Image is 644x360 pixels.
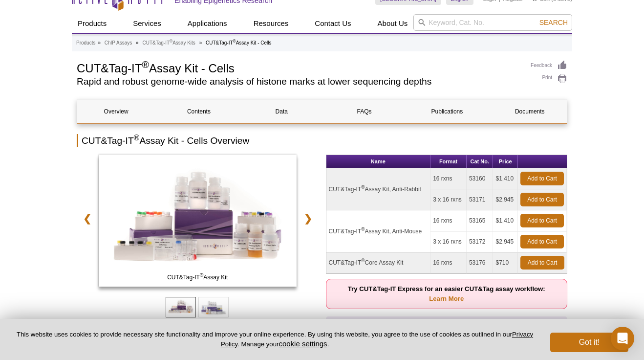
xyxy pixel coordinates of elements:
td: 53160 [467,168,494,189]
div: Open Intercom Messenger [611,327,634,350]
td: 53172 [467,231,494,252]
a: Learn More [429,295,464,302]
th: Format [430,155,467,168]
a: Resources [248,14,295,33]
a: CUT&Tag-IT Assay Kit [99,155,297,290]
sup: ® [361,184,365,190]
a: Documents [491,100,569,123]
button: Got it! [550,333,628,352]
td: $1,410 [493,210,518,231]
a: Overview [77,100,155,123]
th: Price [493,155,518,168]
a: Products [72,14,112,33]
td: 53176 [467,252,494,273]
a: FAQs [325,100,403,123]
button: cookie settings [279,339,327,348]
td: 53165 [467,210,494,231]
a: Add to Cart [520,256,564,270]
td: $710 [493,252,518,273]
span: CUT&Tag-IT Assay Kit [101,272,294,282]
sup: ® [142,59,149,70]
li: » [199,40,202,45]
td: 16 rxns [430,168,467,189]
a: Applications [182,14,233,33]
li: » [98,40,101,45]
td: CUT&Tag-IT Assay Kit, Anti-Rabbit [326,168,431,210]
strong: Try CUT&Tag-IT Express for an easier CUT&Tag assay workflow: [348,285,545,302]
sup: ® [361,258,365,263]
td: 3 x 16 rxns [430,231,467,252]
td: $2,945 [493,189,518,210]
a: Add to Cart [520,193,564,206]
li: » [136,40,139,45]
td: $2,945 [493,231,518,252]
th: Cat No. [467,155,494,168]
a: Contact Us [309,14,357,33]
h2: Rapid and robust genome-wide analysis of histone marks at lower sequencing depths [77,77,521,86]
li: CUT&Tag-IT Assay Kit - Cells [206,40,272,45]
sup: ® [200,272,203,278]
a: Data [243,100,321,123]
a: ❮ [77,207,98,230]
a: Privacy Policy [221,331,533,347]
a: ChIP Assays [105,39,132,47]
span: Search [539,19,568,26]
a: Services [127,14,167,33]
input: Keyword, Cat. No. [413,14,572,31]
a: ❯ [298,207,319,230]
a: Feedback [531,60,567,71]
td: 16 rxns [430,252,467,273]
a: Add to Cart [520,235,564,248]
sup: ® [134,134,140,142]
a: CUT&Tag-IT®Assay Kits [142,39,195,47]
th: Name [326,155,431,168]
td: CUT&Tag-IT Core Assay Kit [326,252,431,273]
a: About Us [372,14,414,33]
h2: CUT&Tag-IT Assay Kit - Cells Overview [77,134,567,147]
a: Contents [160,100,237,123]
a: Publications [408,100,486,123]
h1: CUT&Tag-IT Assay Kit - Cells [77,60,521,75]
td: CUT&Tag-IT Assay Kit, Anti-Mouse [326,210,431,252]
td: 16 rxns [430,210,467,231]
sup: ® [233,39,236,44]
sup: ® [170,39,172,44]
a: Add to Cart [520,214,564,227]
td: $1,410 [493,168,518,189]
a: Add to Cart [520,172,564,185]
td: 53171 [467,189,494,210]
button: Search [537,18,571,27]
td: 3 x 16 rxns [430,189,467,210]
p: This website uses cookies to provide necessary site functionality and improve your online experie... [16,330,534,349]
a: Products [76,39,95,47]
a: Print [531,73,567,84]
img: CUT&Tag-IT Assay Kit [99,155,297,287]
sup: ® [361,226,365,232]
